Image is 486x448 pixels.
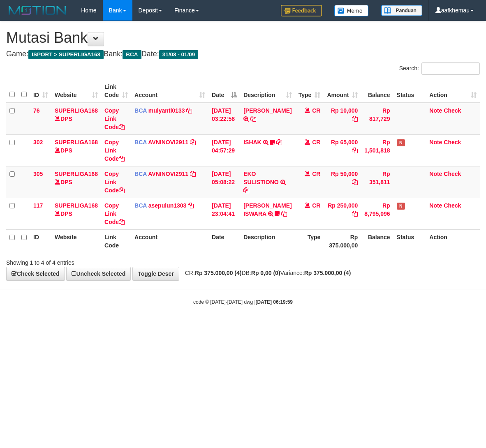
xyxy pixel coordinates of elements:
img: MOTION_logo.png [6,4,69,16]
td: DPS [51,198,101,229]
a: Copy Link Code [104,139,125,162]
img: Button%20Memo.svg [334,5,369,16]
a: Copy mulyanti0133 to clipboard [186,107,192,114]
th: Balance [361,79,393,103]
th: Action [426,229,480,253]
a: Copy Rp 50,000 to clipboard [352,179,358,185]
label: Search: [399,62,480,75]
th: Website: activate to sort column ascending [51,79,101,103]
div: Showing 1 to 4 of 4 entries [6,255,197,267]
a: Copy asepulun1303 to clipboard [188,202,194,209]
th: Type: activate to sort column ascending [295,79,324,103]
a: Toggle Descr [132,267,179,281]
strong: Rp 375.000,00 (4) [304,270,351,276]
th: Date [208,229,240,253]
th: Action: activate to sort column ascending [426,79,480,103]
a: Copy Link Code [104,107,125,130]
a: mulyanti0133 [148,107,185,114]
th: Link Code [101,229,131,253]
img: Feedback.jpg [281,5,322,16]
img: panduan.png [381,5,422,16]
td: [DATE] 23:04:41 [208,198,240,229]
span: CR [312,202,320,209]
th: ID: activate to sort column ascending [30,79,51,103]
td: DPS [51,134,101,166]
th: Description: activate to sort column ascending [240,79,295,103]
span: BCA [134,202,147,209]
strong: [DATE] 06:19:59 [256,299,293,305]
a: EKO SULISTIONO [243,171,279,185]
td: Rp 250,000 [324,198,361,229]
th: Date: activate to sort column descending [208,79,240,103]
a: Check [444,171,461,177]
th: Type [295,229,324,253]
th: Website [51,229,101,253]
a: SUPERLIGA168 [55,107,98,114]
td: [DATE] 03:22:58 [208,103,240,135]
input: Search: [421,62,480,75]
a: [PERSON_NAME] [243,107,292,114]
a: ISHAK [243,139,262,145]
a: Check Selected [6,267,65,281]
h1: Mutasi Bank [6,30,480,46]
span: CR [312,139,320,145]
a: Copy Link Code [104,171,125,194]
span: Has Note [397,203,405,210]
th: Account: activate to sort column ascending [131,79,208,103]
span: 76 [33,107,40,114]
span: BCA [134,107,147,114]
a: asepulun1303 [148,202,187,209]
a: Check [444,202,461,209]
span: CR [312,171,320,177]
strong: Rp 375.000,00 (4) [195,270,242,276]
a: Copy Rp 65,000 to clipboard [352,147,358,154]
td: DPS [51,166,101,198]
td: Rp 8,795,096 [361,198,393,229]
a: AVNINOVI2911 [148,139,188,145]
td: Rp 65,000 [324,134,361,166]
th: Link Code: activate to sort column ascending [101,79,131,103]
th: Balance [361,229,393,253]
a: Note [429,202,442,209]
span: 302 [33,139,43,145]
th: Status [393,79,426,103]
a: Copy Rp 250,000 to clipboard [352,210,358,217]
span: ISPORT > SUPERLIGA168 [28,50,104,59]
a: Check [444,139,461,145]
a: [PERSON_NAME] ISWARA [243,202,292,217]
span: BCA [134,139,147,145]
small: code © [DATE]-[DATE] dwg | [193,299,293,305]
a: Copy EKO SULISTIONO to clipboard [243,187,249,194]
a: Check [444,107,461,114]
a: SUPERLIGA168 [55,139,98,145]
a: Note [429,107,442,114]
td: [DATE] 05:08:22 [208,166,240,198]
td: Rp 10,000 [324,103,361,135]
span: Has Note [397,139,405,146]
a: SUPERLIGA168 [55,202,98,209]
td: Rp 351,811 [361,166,393,198]
a: Copy ISHAK to clipboard [276,139,282,145]
a: Copy DIONYSIUS ISWARA to clipboard [281,210,287,217]
a: Note [429,171,442,177]
a: Uncheck Selected [66,267,131,281]
span: BCA [123,50,141,59]
a: Copy AVNINOVI2911 to clipboard [190,139,196,145]
th: ID [30,229,51,253]
td: [DATE] 04:57:29 [208,134,240,166]
td: Rp 1,501,818 [361,134,393,166]
span: 117 [33,202,43,209]
th: Status [393,229,426,253]
th: Account [131,229,208,253]
th: Rp 375.000,00 [324,229,361,253]
span: BCA [134,171,147,177]
a: Copy AVNINOVI2911 to clipboard [190,171,196,177]
td: Rp 50,000 [324,166,361,198]
th: Amount: activate to sort column ascending [324,79,361,103]
a: Copy Link Code [104,202,125,225]
td: DPS [51,103,101,135]
h4: Game: Bank: Date: [6,50,480,58]
a: Copy DEWI PITRI NINGSIH to clipboard [250,115,256,122]
span: CR: DB: Variance: [181,270,351,276]
a: Note [429,139,442,145]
